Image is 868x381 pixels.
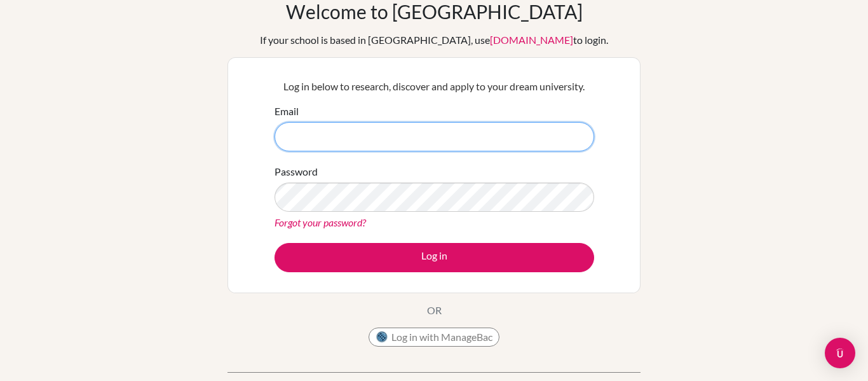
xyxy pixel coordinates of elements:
[490,34,573,46] a: [DOMAIN_NAME]
[275,216,366,228] a: Forgot your password?
[369,328,499,347] button: Log in with ManageBac
[275,104,299,119] label: Email
[275,164,318,179] label: Password
[275,243,594,272] button: Log in
[825,338,855,368] div: Open Intercom Messenger
[275,79,594,94] p: Log in below to research, discover and apply to your dream university.
[260,32,608,48] div: If your school is based in [GEOGRAPHIC_DATA], use to login.
[427,303,442,318] p: OR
